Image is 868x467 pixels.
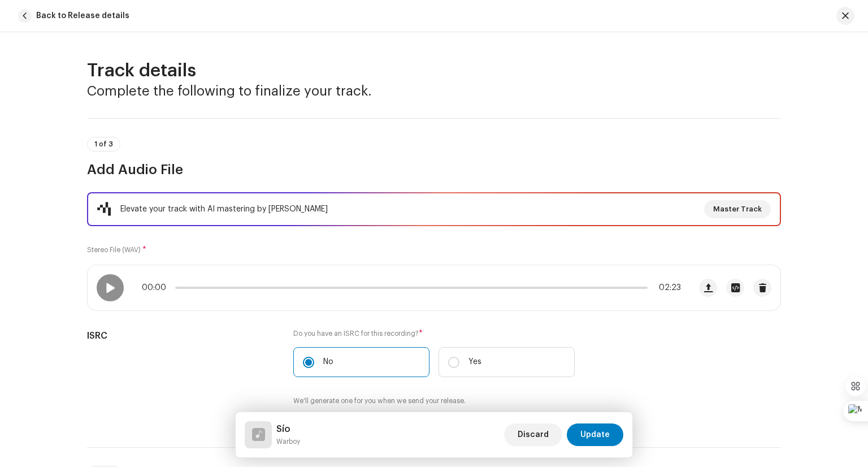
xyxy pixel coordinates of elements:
[704,200,771,218] button: Master Track
[293,395,466,407] small: We'll generate one for you when we send your release.
[567,423,623,446] button: Update
[87,82,781,100] h3: Complete the following to finalize your track.
[276,422,300,436] h5: Sío
[652,283,681,292] span: 02:23
[713,198,762,220] span: Master Track
[323,356,333,368] p: No
[87,161,781,179] h3: Add Audio File
[120,202,328,216] div: Elevate your track with AI mastering by [PERSON_NAME]
[468,356,481,368] p: Yes
[504,423,562,446] button: Discard
[276,436,300,447] small: Sío
[518,423,549,446] span: Discard
[87,59,781,82] h2: Track details
[580,423,610,446] span: Update
[293,329,575,338] label: Do you have an ISRC for this recording?
[87,329,275,343] h5: ISRC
